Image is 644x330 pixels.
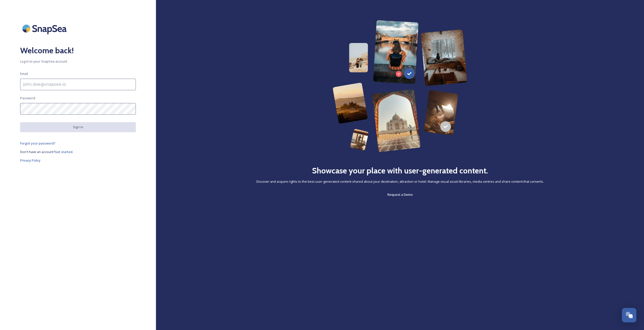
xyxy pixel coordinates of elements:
span: Email [20,71,28,76]
a: Don't have an account?Get started. [20,149,136,155]
button: Open Chat [622,308,636,322]
span: Privacy Policy [20,158,41,163]
img: SnapSea Logo [20,20,70,37]
h2: Welcome back! [20,44,136,57]
span: Get started. [55,150,73,154]
button: Sign in [20,122,136,132]
a: Privacy Policy [20,157,136,163]
span: Request a Demo [387,192,413,197]
span: Don't have an account? [20,150,55,154]
a: Forgot your password? [20,140,136,146]
a: Request a Demo [387,192,413,198]
span: Log in to your SnapSea account [20,59,136,64]
img: 63b42ca75bacad526042e722_Group%20154-p-800.png [333,20,467,152]
h2: Showcase your place with user-generated content. [312,165,488,177]
span: Password [20,96,35,101]
input: john.doe@snapsea.io [20,79,136,90]
span: Forgot your password? [20,141,56,146]
span: Discover and acquire rights to the best user-generated content shared about your destination, att... [256,179,544,184]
